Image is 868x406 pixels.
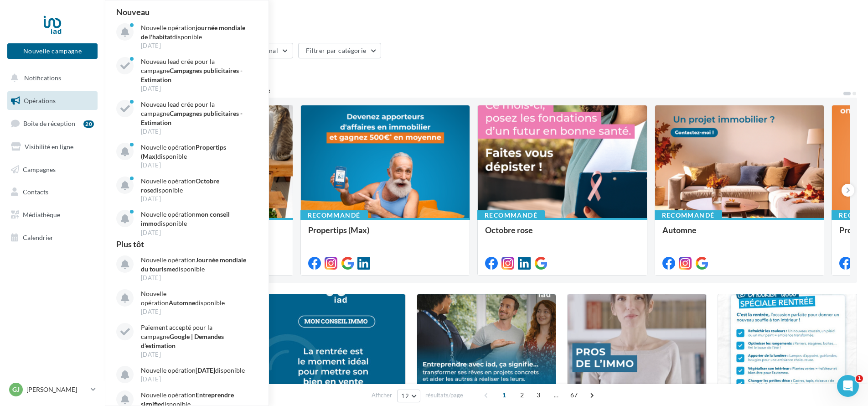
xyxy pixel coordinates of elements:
span: 2 [515,388,529,402]
div: Automne [662,225,817,244]
span: 12 [401,392,409,400]
span: ... [549,388,563,402]
span: résultats/page [425,391,463,400]
a: Visibilité en ligne [5,137,99,156]
a: Médiathèque [5,205,99,224]
div: Propertips (Max) [308,225,463,244]
img: website_grey.svg [15,24,22,31]
span: Notifications [24,74,61,82]
span: Boîte de réception [23,120,75,127]
iframe: Intercom live chat [837,375,859,397]
button: Notifications [5,68,96,88]
button: Nouvelle campagne [7,43,98,59]
span: Campagnes [23,165,56,173]
span: 3 [531,388,546,402]
div: 6 opérations recommandées par votre enseigne [116,87,842,94]
img: logo_orange.svg [15,15,22,22]
button: 12 [397,390,420,402]
div: Mots-clés [115,54,138,60]
span: GJ [12,385,20,394]
div: Recommandé [477,210,545,220]
div: Recommandé [300,210,368,220]
a: Contacts [5,182,99,202]
span: Opérations [24,97,56,104]
div: Recommandé [655,210,722,220]
span: 1 [856,375,863,382]
img: tab_keywords_by_traffic_grey.svg [105,53,112,60]
div: v 4.0.25 [26,15,45,22]
span: Afficher [372,391,392,400]
a: GJ [PERSON_NAME] [7,381,98,398]
div: Domaine [48,54,70,60]
a: Campagnes [5,160,99,179]
div: Octobre rose [485,225,640,244]
button: Filtrer par catégorie [298,43,381,58]
span: 67 [567,388,582,402]
div: Opérations marketing [116,15,857,28]
a: Calendrier [5,228,99,247]
a: Boîte de réception20 [5,114,99,133]
span: Médiathèque [23,211,60,219]
p: [PERSON_NAME] [26,385,87,394]
span: Contacts [23,188,48,196]
img: tab_domain_overview_orange.svg [38,53,45,60]
a: Opérations [5,91,99,110]
div: 20 [83,120,94,128]
span: 1 [497,388,511,402]
span: Calendrier [23,234,53,241]
span: Visibilité en ligne [25,143,73,151]
div: Domaine: [DOMAIN_NAME] [24,24,103,31]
